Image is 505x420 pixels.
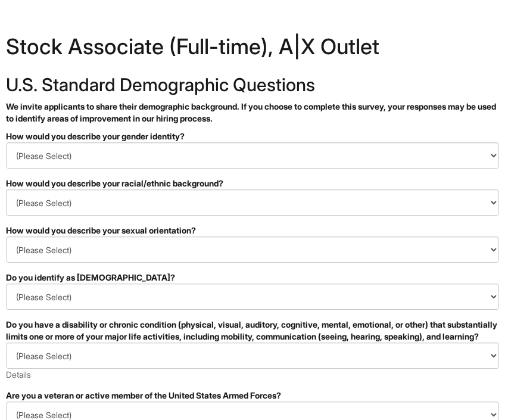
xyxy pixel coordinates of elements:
[6,284,499,310] select: Do you identify as transgender?
[6,237,499,263] select: How would you describe your sexual orientation?
[6,272,499,284] div: Do you identify as [DEMOGRAPHIC_DATA]?
[6,319,499,343] div: Do you have a disability or chronic condition (physical, visual, auditory, cognitive, mental, emo...
[6,130,499,142] div: How would you describe your gender identity?
[6,343,499,369] select: Do you have a disability or chronic condition (physical, visual, auditory, cognitive, mental, emo...
[6,75,499,95] h2: U.S. Standard Demographic Questions
[6,225,499,237] div: How would you describe your sexual orientation?
[6,142,499,169] select: How would you describe your gender identity?
[6,369,31,379] a: Details
[6,390,499,402] div: Are you a veteran or active member of the United States Armed Forces?
[6,189,499,216] select: How would you describe your racial/ethnic background?
[6,101,499,125] p: We invite applicants to share their demographic background. If you choose to complete this survey...
[6,178,499,189] div: How would you describe your racial/ethnic background?
[6,36,499,63] h1: Stock Associate (Full-time), A|X Outlet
